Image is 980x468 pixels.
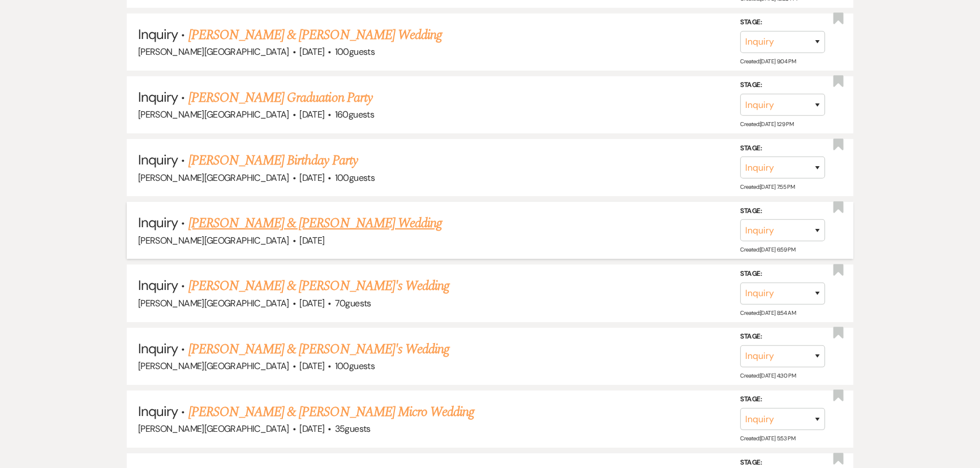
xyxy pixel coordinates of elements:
[138,172,289,184] span: [PERSON_NAME][GEOGRAPHIC_DATA]
[299,297,324,309] span: [DATE]
[138,276,178,294] span: Inquiry
[138,297,289,309] span: [PERSON_NAME][GEOGRAPHIC_DATA]
[188,339,450,359] a: [PERSON_NAME] & [PERSON_NAME]'s Wedding
[740,58,796,65] span: Created: [DATE] 9:04 PM
[138,402,178,420] span: Inquiry
[138,109,289,120] span: [PERSON_NAME][GEOGRAPHIC_DATA]
[138,423,289,435] span: [PERSON_NAME][GEOGRAPHIC_DATA]
[740,205,825,218] label: Stage:
[740,393,825,406] label: Stage:
[299,46,324,58] span: [DATE]
[138,360,289,372] span: [PERSON_NAME][GEOGRAPHIC_DATA]
[138,340,178,357] span: Inquiry
[299,172,324,184] span: [DATE]
[188,213,442,233] a: [PERSON_NAME] & [PERSON_NAME] Wedding
[138,25,178,43] span: Inquiry
[740,435,795,442] span: Created: [DATE] 5:53 PM
[740,120,793,128] span: Created: [DATE] 1:29 PM
[299,360,324,372] span: [DATE]
[335,46,375,58] span: 100 guests
[299,423,324,435] span: [DATE]
[740,331,825,343] label: Stage:
[740,372,796,379] span: Created: [DATE] 4:30 PM
[335,423,371,435] span: 35 guests
[740,268,825,280] label: Stage:
[188,276,450,296] a: [PERSON_NAME] & [PERSON_NAME]'s Wedding
[188,88,372,108] a: [PERSON_NAME] Graduation Party
[740,142,825,155] label: Stage:
[138,214,178,231] span: Inquiry
[740,183,794,190] span: Created: [DATE] 7:55 PM
[299,109,324,120] span: [DATE]
[188,402,475,422] a: [PERSON_NAME] & [PERSON_NAME] Micro Wedding
[138,151,178,168] span: Inquiry
[335,172,375,184] span: 100 guests
[138,235,289,246] span: [PERSON_NAME][GEOGRAPHIC_DATA]
[299,235,324,246] span: [DATE]
[138,88,178,106] span: Inquiry
[335,360,375,372] span: 100 guests
[740,79,825,92] label: Stage:
[138,46,289,58] span: [PERSON_NAME][GEOGRAPHIC_DATA]
[335,109,374,120] span: 160 guests
[740,16,825,29] label: Stage:
[188,25,442,45] a: [PERSON_NAME] & [PERSON_NAME] Wedding
[740,309,796,317] span: Created: [DATE] 8:54 AM
[740,246,795,253] span: Created: [DATE] 6:59 PM
[335,297,371,309] span: 70 guests
[188,150,358,171] a: [PERSON_NAME] Birthday Party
